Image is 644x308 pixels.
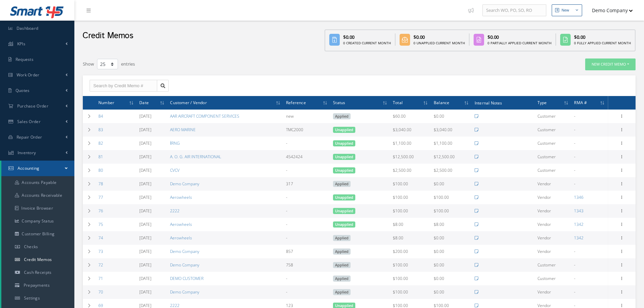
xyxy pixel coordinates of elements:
[1,176,74,189] a: Accounts Payable
[1,161,74,176] a: Accounting
[98,248,103,254] a: 73
[24,244,38,250] span: Checks
[535,218,572,231] td: Vendor
[431,231,472,245] td: $0.00
[1,215,74,228] a: Company Status
[137,123,167,137] td: [DATE]
[535,164,572,177] td: Customer
[283,285,330,299] td: -
[170,113,239,119] a: AAR AIRCRAFT COMPONENT SERVICES
[17,134,42,140] span: Repair Order
[283,150,330,164] td: 4542424
[574,208,583,214] a: 1343
[98,289,103,295] a: 70
[333,154,355,160] span: unapplied
[98,181,103,187] a: 78
[431,110,472,123] td: $0.00
[535,123,572,137] td: Customer
[535,245,572,258] td: Vendor
[170,194,192,200] a: Aerowheels
[586,4,633,17] button: Demo Company
[1,266,74,279] a: Cash Receipts
[170,262,199,268] a: Demo Company
[283,231,330,245] td: -
[170,248,199,254] a: Demo Company
[574,276,575,281] span: -
[137,177,167,191] td: [DATE]
[16,88,30,93] span: Quotes
[535,191,572,204] td: Vendor
[574,33,631,41] div: $0.00
[390,110,431,123] td: $60.00
[283,218,330,231] td: -
[413,33,465,41] div: $0.00
[333,235,351,241] span: applied
[333,181,351,187] span: applied
[390,218,431,231] td: $8.00
[431,164,472,177] td: $2,500.00
[98,167,103,173] a: 80
[98,127,103,133] a: 83
[283,164,330,177] td: -
[413,41,465,46] div: 0 Unapplied Current Month
[170,181,199,187] a: Demo Company
[137,231,167,245] td: [DATE]
[333,221,355,228] span: unapplied
[390,164,431,177] td: $2,500.00
[475,99,502,106] span: Internal Notes
[1,202,74,215] a: Invoice Browser
[390,258,431,272] td: $100.00
[170,154,221,160] a: A. O. G. AIR INTERNATIONAL
[137,191,167,204] td: [DATE]
[333,113,351,119] span: applied
[574,248,575,254] span: -
[286,99,306,105] span: Reference
[333,248,351,255] span: applied
[390,204,431,218] td: $100.00
[333,276,351,282] span: applied
[283,245,330,258] td: 857
[535,150,572,164] td: Customer
[574,194,583,200] a: 1346
[535,258,572,272] td: Customer
[333,99,345,105] span: Status
[137,218,167,231] td: [DATE]
[121,58,135,68] label: entries
[98,154,103,160] a: 81
[574,127,575,133] span: -
[1,228,74,240] a: Customer Billing
[98,276,103,281] a: 71
[431,258,472,272] td: $0.00
[434,99,449,105] span: Balance
[431,272,472,285] td: $0.00
[574,181,575,187] span: -
[487,41,551,46] div: 0 Partially Applied Current Month
[137,137,167,150] td: [DATE]
[431,177,472,191] td: $0.00
[98,262,103,268] a: 72
[574,154,575,160] span: -
[333,140,355,146] span: unapplied
[24,295,40,301] span: Settings
[562,7,569,13] div: New
[170,235,192,241] a: Aerowheels
[17,25,39,31] span: Dashboard
[390,231,431,245] td: $8.00
[137,245,167,258] td: [DATE]
[98,194,103,200] a: 77
[535,110,572,123] td: Customer
[482,4,546,17] input: Search WO, PO, SO, RO
[139,99,149,105] span: Date
[98,221,103,227] a: 75
[585,58,636,70] button: New Credit Memo
[535,177,572,191] td: Vendor
[535,231,572,245] td: Vendor
[431,285,472,299] td: $0.00
[170,289,199,295] a: Demo Company
[283,204,330,218] td: -
[82,31,133,41] h2: Credit Memos
[18,150,36,156] span: Inventory
[574,167,575,173] span: -
[390,285,431,299] td: $100.00
[1,279,74,292] a: Prepayments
